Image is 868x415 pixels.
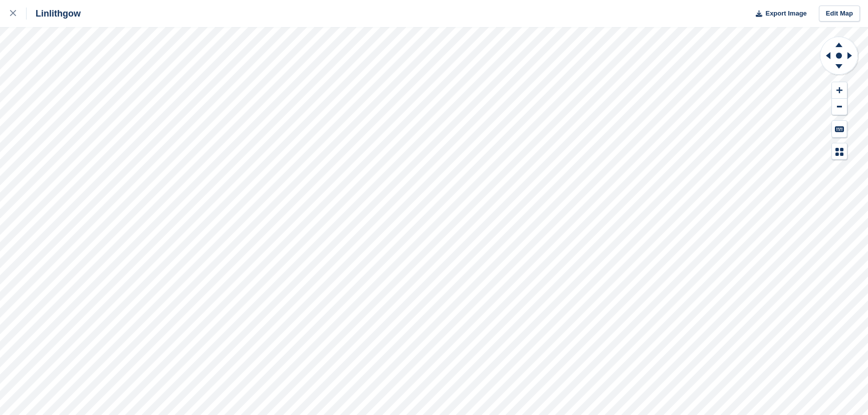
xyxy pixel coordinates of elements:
button: Zoom Out [832,99,847,115]
button: Map Legend [832,143,847,160]
button: Zoom In [832,82,847,99]
button: Keyboard Shortcuts [832,121,847,137]
a: Edit Map [819,6,860,22]
div: Linlithgow [27,8,81,20]
span: Export Image [765,9,806,19]
button: Export Image [750,6,807,22]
